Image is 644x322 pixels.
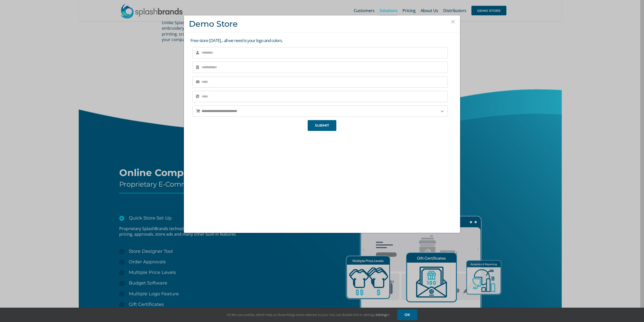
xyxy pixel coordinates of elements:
button: Close [451,18,455,25]
p: Free store [DATE]... all we need is your logo and colors. [190,38,455,44]
iframe: SplashBrands Demo Store Overview [239,135,405,228]
span: SUBMIT [315,123,329,128]
button: SUBMIT [308,120,336,131]
h3: Demo Store [189,19,455,28]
